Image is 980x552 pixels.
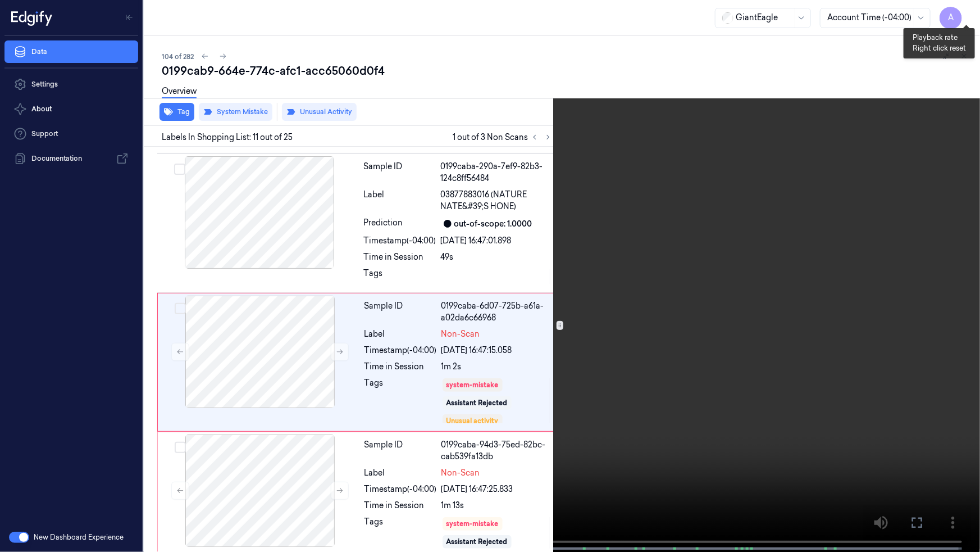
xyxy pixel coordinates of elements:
div: Label [364,467,437,479]
div: Sample ID [364,300,437,324]
div: Sample ID [364,439,437,463]
div: [DATE] 16:47:15.058 [441,345,552,356]
div: [DATE] 16:47:01.898 [441,235,553,247]
a: Data [4,40,138,63]
div: system-mistake [446,380,499,390]
div: 0199caba-290a-7ef9-82b3-124c8ff56484 [441,161,553,184]
button: System Mistake [199,103,272,121]
div: 1m 2s [441,361,552,373]
span: 1 out of 3 Non Scans [453,130,555,144]
button: Select row [175,442,186,453]
div: Assistant Rejected [446,537,508,547]
div: Timestamp (-04:00) [364,345,437,356]
button: Select row [174,164,185,175]
span: 03877883016 (NATURE NATE&#39;S HONE) [441,189,553,212]
button: Tag [159,103,194,121]
div: Timestamp (-04:00) [364,483,437,495]
div: out-of-scope: 1.0000 [454,218,532,230]
button: About [4,98,138,120]
div: Time in Session [364,251,436,263]
button: Select row [175,303,186,314]
button: A [940,7,962,29]
div: 0199cab9-664e-774c-afc1-acc65060d0f4 [162,63,971,79]
span: 104 of 282 [162,52,194,61]
div: 0199caba-6d07-725b-a61a-a02da6c66968 [441,300,552,324]
div: [DATE] 16:47:25.833 [441,483,552,495]
a: Settings [4,73,138,96]
div: Label [364,189,436,212]
span: Non-Scan [441,467,480,479]
div: Tags [364,516,437,550]
div: Time in Session [364,361,437,373]
div: Label [364,328,437,340]
div: system-mistake [446,519,499,529]
div: Prediction [364,217,436,230]
div: Tags [364,268,436,286]
div: 0199caba-94d3-75ed-82bc-cab539fa13db [441,439,552,463]
div: Time in Session [364,500,437,512]
a: Support [4,123,138,145]
span: Labels In Shopping List: 11 out of 25 [162,132,293,143]
span: Non-Scan [441,328,480,340]
button: Toggle Navigation [120,8,138,26]
a: Overview [162,85,197,98]
button: Unusual Activity [282,103,357,121]
div: Assistant Rejected [446,398,508,408]
div: Tags [364,377,437,424]
div: Sample ID [364,161,436,184]
div: 49s [441,251,553,263]
div: Unusual activity [446,416,499,426]
a: Documentation [4,147,138,170]
div: 1m 13s [441,500,552,512]
div: Timestamp (-04:00) [364,235,436,247]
